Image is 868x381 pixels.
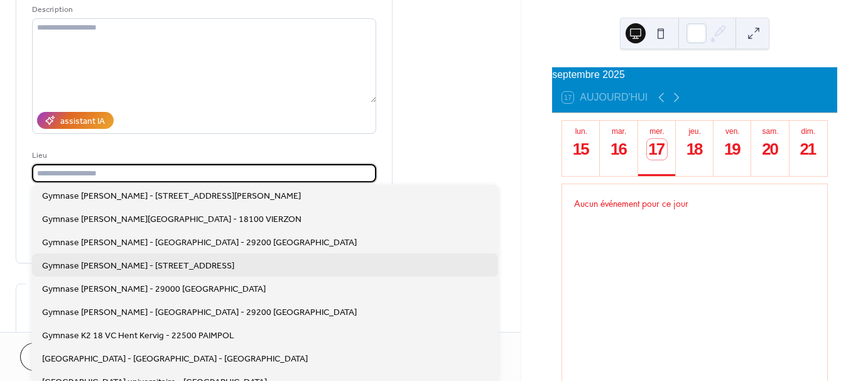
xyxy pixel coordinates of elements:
[755,127,785,136] div: sam.
[562,121,600,176] button: lun.15
[552,67,837,82] div: septembre 2025
[722,139,743,160] div: 19
[42,236,357,249] span: Gymnase [PERSON_NAME] - [GEOGRAPHIC_DATA] - 29200 [GEOGRAPHIC_DATA]
[42,329,234,342] span: Gymnase K2 18 VC Hent Kervig - 22500 PAIMPOL
[680,127,710,136] div: jeu.
[42,352,308,365] span: [GEOGRAPHIC_DATA] - [GEOGRAPHIC_DATA] - [GEOGRAPHIC_DATA]
[717,127,747,136] div: ven.
[42,189,301,202] span: Gymnase [PERSON_NAME] - [STREET_ADDRESS][PERSON_NAME]
[571,139,592,160] div: 15
[42,213,301,226] span: Gymnase [PERSON_NAME][GEOGRAPHIC_DATA] - 18100 VIERZON
[42,306,357,319] span: Gymnase [PERSON_NAME] - [GEOGRAPHIC_DATA] - 29200 [GEOGRAPHIC_DATA]
[42,282,266,295] span: Gymnase [PERSON_NAME] - 29000 [GEOGRAPHIC_DATA]
[638,121,676,176] button: mer.17
[760,139,781,160] div: 20
[20,343,103,371] button: Annuler
[37,112,114,129] button: assistant IA
[604,127,634,136] div: mar.
[713,121,751,176] button: ven.19
[685,139,705,160] div: 18
[642,127,672,136] div: mer.
[647,139,668,160] div: 17
[676,121,713,176] button: jeu.18
[42,259,234,272] span: Gymnase [PERSON_NAME] - [STREET_ADDRESS]
[60,115,105,128] div: assistant IA
[32,149,374,162] div: Lieu
[793,127,823,136] div: dim.
[32,3,374,16] div: Description
[751,121,789,176] button: sam.20
[564,189,826,218] div: Aucun événement pour ce jour
[600,121,637,176] button: mar.16
[789,121,827,176] button: dim.21
[798,139,819,160] div: 21
[566,127,596,136] div: lun.
[609,139,629,160] div: 16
